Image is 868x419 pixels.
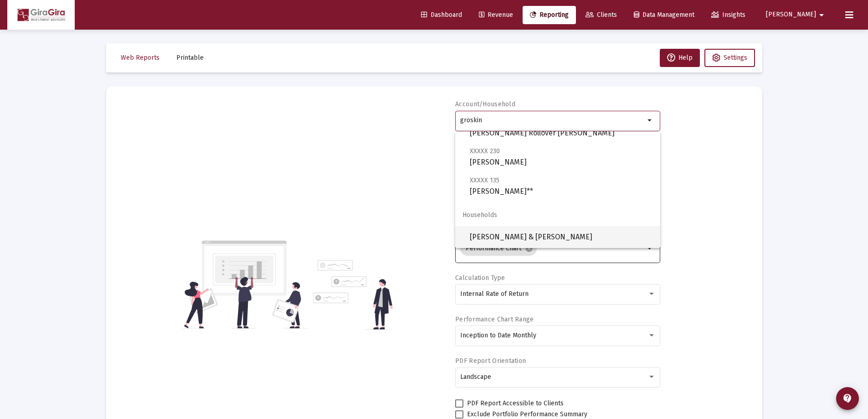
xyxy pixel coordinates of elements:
[421,11,462,19] span: Dashboard
[121,54,159,62] span: Web Reports
[460,331,536,339] span: Inception to Date Monthly
[704,6,753,24] a: Insights
[660,49,700,67] button: Help
[14,6,68,24] img: Dashboard
[470,175,653,197] span: [PERSON_NAME]**
[479,11,513,19] span: Revenue
[460,373,491,381] span: Landscape
[627,6,702,24] a: Data Management
[182,239,308,330] img: reporting
[176,54,204,62] span: Printable
[816,6,827,24] mat-icon: arrow_drop_down
[586,11,617,19] span: Clients
[470,147,500,155] span: XXXXX 230
[724,54,747,62] span: Settings
[530,11,569,19] span: Reporting
[460,290,529,298] span: Internal Rate of Return
[578,6,624,24] a: Clients
[711,11,745,19] span: Insights
[470,176,499,184] span: XXXXX 135
[842,393,853,404] mat-icon: contact_support
[470,145,653,168] span: [PERSON_NAME]
[169,49,211,67] button: Printable
[470,226,653,248] span: [PERSON_NAME] & [PERSON_NAME]
[460,241,537,256] mat-chip: Performance Chart
[460,117,645,124] input: Search or select an account or household
[704,49,755,67] button: Settings
[755,5,838,24] button: [PERSON_NAME]
[667,54,693,62] span: Help
[766,11,816,19] span: [PERSON_NAME]
[313,260,393,330] img: reporting-alt
[460,239,645,258] mat-chip-list: Selection
[645,243,656,254] mat-icon: arrow_drop_down
[455,316,534,323] label: Performance Chart Range
[113,49,167,67] button: Web Reports
[414,6,469,24] a: Dashboard
[455,357,526,365] label: PDF Report Orientation
[455,274,505,282] label: Calculation Type
[455,204,660,226] span: Households
[472,6,520,24] a: Revenue
[645,115,656,126] mat-icon: arrow_drop_down
[467,398,564,409] span: PDF Report Accessible to Clients
[634,11,694,19] span: Data Management
[523,6,576,24] a: Reporting
[525,244,533,253] mat-icon: cancel
[455,100,515,108] label: Account/Household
